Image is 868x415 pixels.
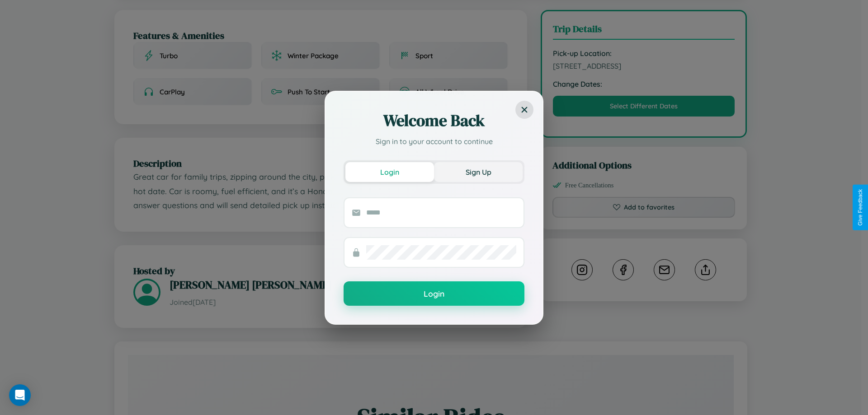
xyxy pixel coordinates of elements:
div: Give Feedback [857,189,863,226]
button: Login [345,162,434,182]
button: Sign Up [434,162,523,182]
h2: Welcome Back [344,110,524,131]
div: Open Intercom Messenger [9,384,31,406]
p: Sign in to your account to continue [344,136,524,147]
button: Login [344,281,524,306]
